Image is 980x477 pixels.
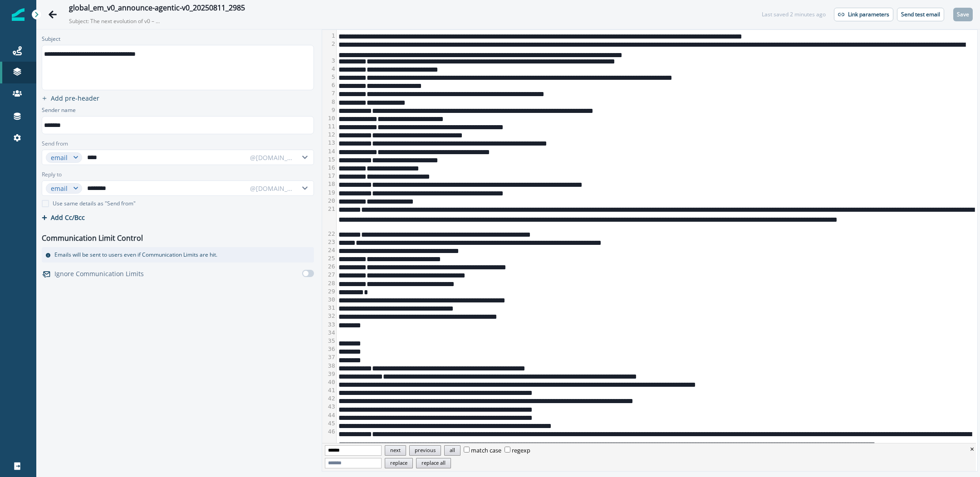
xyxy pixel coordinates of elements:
[322,370,336,378] div: 39
[250,153,294,162] div: @[DOMAIN_NAME]
[54,251,217,259] p: Emails will be sent to users even if Communication Limits are hit.
[322,230,336,238] div: 22
[42,233,143,243] p: Communication Limit Control
[385,458,413,468] button: replace
[464,447,470,453] input: match case
[322,296,336,304] div: 30
[44,5,62,24] button: Go back
[322,312,336,320] div: 32
[322,98,336,106] div: 8
[322,246,336,254] div: 24
[385,445,406,456] button: next
[322,156,336,164] div: 15
[322,271,336,279] div: 27
[42,140,68,148] label: Send from
[322,378,336,386] div: 40
[505,446,530,454] label: regexp
[53,200,136,208] p: Use same details as "Send from"
[322,345,336,353] div: 36
[322,411,336,419] div: 44
[901,11,940,18] p: Send test email
[322,197,336,205] div: 20
[322,89,336,97] div: 7
[250,184,294,193] div: @[DOMAIN_NAME]
[322,122,336,131] div: 11
[322,139,336,147] div: 13
[322,180,336,188] div: 18
[834,8,893,21] button: Link parameters
[322,147,336,156] div: 14
[322,321,336,329] div: 33
[322,238,336,246] div: 23
[322,353,336,361] div: 37
[322,403,336,411] div: 43
[322,73,336,81] div: 5
[322,81,336,89] div: 6
[322,263,336,271] div: 26
[322,337,336,345] div: 35
[322,32,336,40] div: 1
[42,35,60,45] p: Subject
[325,445,382,456] input: Find
[897,8,944,21] button: Send test email
[322,329,336,337] div: 34
[69,4,245,14] div: global_em_v0_announce-agentic-v0_20250811_2985
[322,419,336,428] div: 45
[762,10,826,19] div: Last saved 2 minutes ago
[416,458,451,468] button: replace all
[322,394,336,403] div: 42
[322,254,336,263] div: 25
[322,172,336,180] div: 17
[957,11,969,18] p: Save
[970,443,974,454] button: close
[322,106,336,114] div: 9
[42,213,85,222] button: Add Cc/Bcc
[42,170,62,179] label: Reply to
[51,94,99,102] p: Add pre-header
[12,8,24,21] img: Inflection
[322,304,336,312] div: 31
[51,184,69,193] div: email
[409,445,441,456] button: previous
[42,106,76,116] p: Sender name
[953,8,973,21] button: Save
[325,458,382,468] input: Replace
[322,287,336,296] div: 29
[322,131,336,139] div: 12
[322,164,336,172] div: 16
[505,447,510,453] input: regexp
[322,205,336,230] div: 21
[322,57,336,65] div: 3
[322,40,336,56] div: 2
[51,153,69,162] div: email
[444,445,461,456] button: all
[322,189,336,197] div: 19
[848,11,889,18] p: Link parameters
[69,14,160,25] p: Subject: The next evolution of v0 – now available
[322,362,336,370] div: 38
[322,114,336,122] div: 10
[38,94,103,102] button: add preheader
[322,386,336,394] div: 41
[464,446,501,454] label: match case
[322,428,336,453] div: 46
[322,279,336,287] div: 28
[54,269,144,278] p: Ignore Communication Limits
[322,65,336,73] div: 4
